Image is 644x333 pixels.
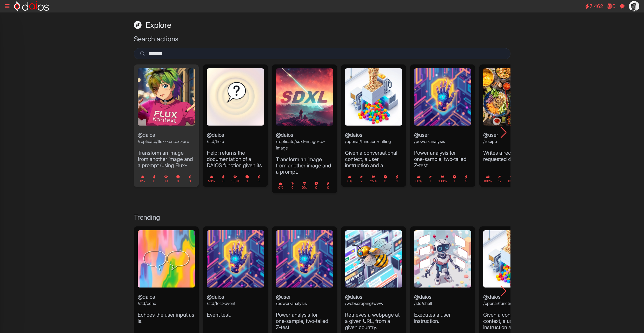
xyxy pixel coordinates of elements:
small: 100% [439,175,447,183]
div: 3 / 6 [272,64,337,193]
div: 4 / 6 [341,64,406,187]
header: @user [414,68,471,150]
img: help.webp [207,68,264,126]
small: 1 [453,175,456,183]
small: 25% [370,175,377,183]
header: @daios [345,68,402,150]
small: 0 [153,175,156,183]
small: 0% [140,175,145,183]
div: Next slide [497,284,510,298]
img: Types-of-Cuisines-from-Around-the-World-With-their-Popular-Food.jpg [483,68,540,126]
header: @user [483,68,540,150]
small: 0 [315,181,318,190]
small: 1 [429,175,432,183]
div: 2 / 6 [203,64,268,187]
a: 7 462 [582,1,606,11]
header: @daios [138,68,195,150]
p: Event test. [207,312,264,318]
img: echo.webp [138,230,195,288]
small: /power-analysis [276,301,307,306]
small: /std/test-event [207,301,235,306]
p: Echoes the user input as is. [138,312,195,324]
h1: Explore [134,20,510,30]
small: 2 [360,175,363,183]
img: webscraping.webp [345,230,402,288]
small: 0 [327,181,329,190]
header: @daios [345,230,402,312]
small: 100% [484,175,492,183]
img: standard-tool.webp [207,230,264,288]
small: 1 [396,175,399,183]
header: @user [276,230,333,312]
img: logo-neg-h.svg [14,1,49,11]
p: Help: returns the documentation of a DAIOS function given its name. [207,150,264,175]
small: /std/echo [138,301,156,306]
small: 50% [208,175,215,183]
small: 1 [245,175,249,183]
small: 0% [278,181,283,190]
header: @daios [207,68,264,150]
small: 12 [498,175,501,183]
small: /std/shell [414,301,432,306]
small: /replicate/sdxl-image-to-image [276,139,325,151]
img: sdxl.webp [276,68,333,126]
header: @daios [483,230,540,312]
p: Power analysis for one‑sample, two‑tailed Z‑test [414,150,471,168]
small: /openai/function-calling [483,301,529,306]
img: standard-tool.webp [276,230,333,288]
small: 0 [291,181,294,190]
small: 50% [415,175,422,183]
p: Transform an image from another image and a prompt. [276,156,333,175]
img: shell.webp [414,230,471,288]
small: /replicate/flux-kontext-pro [138,139,189,144]
a: 0 [605,1,618,11]
img: citations [629,1,639,11]
header: @daios [276,68,333,156]
div: 6 / 6 [479,64,544,187]
header: @daios [207,230,264,312]
p: Transform an image from another image and a prompt (using Flux-Kontext-Pro). [138,150,195,175]
small: 3 [222,175,225,183]
small: 5 [465,175,468,183]
div: Next slide [497,126,510,139]
small: /power-analysis [414,139,445,144]
header: @daios [138,230,195,312]
img: flux-kontext.webp [138,68,195,126]
p: Power analysis for one‑sample, two‑tailed Z‑test [276,312,333,330]
small: /webscraping/www [345,301,383,306]
p: Given a conversational context, a user instruction and a function name, figure out what the funct... [345,150,402,187]
img: function-calling.webp [483,230,540,288]
small: /openai/function-calling [345,139,391,144]
img: function-calling.webp [345,68,402,126]
small: 0% [164,175,169,183]
span: 7 462 [590,3,603,9]
div: 5 / 6 [410,64,475,187]
small: /std/help [207,139,224,144]
small: 0% [302,181,307,190]
header: @daios [414,230,471,312]
small: 100% [508,175,516,183]
img: standard-tool.webp [414,68,471,126]
small: 100% [231,175,240,183]
small: /recipe [483,139,497,144]
p: Executes a user instruction. [414,312,471,324]
div: 1 / 6 [134,64,199,187]
span: 0 [612,3,615,9]
p: Writes a recipe for a requested dish. [483,150,540,162]
small: 0% [347,175,352,183]
small: 1 [257,175,260,183]
small: 0 [188,175,191,183]
p: Retrieves a webpage at a given URL, from a given country. [345,312,402,330]
small: 0 [176,175,180,183]
h3: Trending [134,213,510,221]
small: 3 [384,175,387,183]
h3: Search actions [134,35,510,43]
